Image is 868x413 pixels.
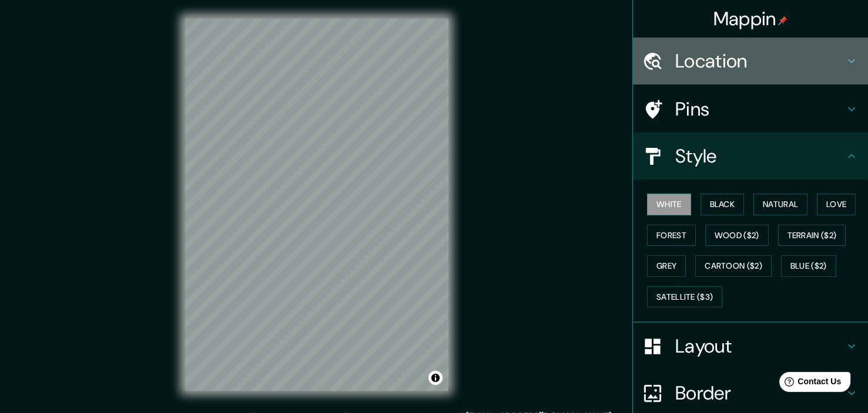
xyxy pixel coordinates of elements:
[647,255,686,277] button: Grey
[647,194,691,215] button: White
[633,133,868,180] div: Style
[185,19,448,391] canvas: Map
[633,38,868,84] div: Location
[695,255,772,277] button: Cartoon ($2)
[633,86,868,133] div: Pins
[817,194,856,215] button: Love
[781,255,836,277] button: Blue ($2)
[675,144,844,168] h4: Style
[753,194,807,215] button: Natural
[633,323,868,370] div: Layout
[713,7,788,31] h4: Mappin
[675,334,844,358] h4: Layout
[705,225,769,246] button: Wood ($2)
[675,97,844,121] h4: Pins
[675,381,844,405] h4: Border
[778,16,787,25] img: pin-icon.png
[428,371,443,385] button: Toggle attribution
[647,225,696,246] button: Forest
[701,194,745,215] button: Black
[763,367,855,400] iframe: Help widget launcher
[778,225,846,246] button: Terrain ($2)
[647,286,722,308] button: Satellite ($3)
[675,49,844,73] h4: Location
